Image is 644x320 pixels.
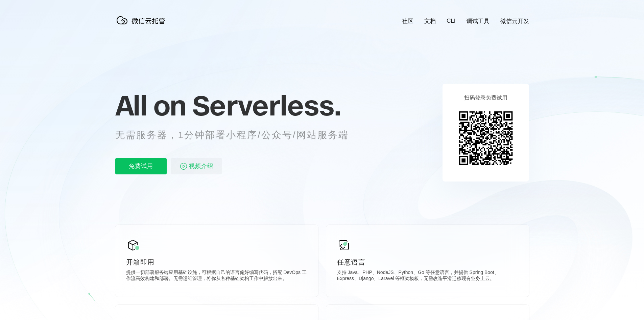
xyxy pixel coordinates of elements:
[115,128,361,142] p: 无需服务器，1分钟部署小程序/公众号/网站服务端
[126,270,307,283] p: 提供一切部署服务端应用基础设施，可根据自己的语言偏好编写代码，搭配 DevOps 工作流高效构建和部署。无需运维管理，将你从各种基础架构工作中解放出来。
[467,17,490,25] a: 调试工具
[115,88,186,122] span: All on
[189,158,213,174] span: 视频介绍
[180,162,188,170] img: video_play.svg
[402,17,413,25] a: 社区
[337,257,518,267] p: 任意语言
[115,22,169,28] a: 微信云托管
[126,257,307,267] p: 开箱即用
[500,17,529,25] a: 微信云开发
[115,14,169,27] img: 微信云托管
[424,17,436,25] a: 文档
[464,94,507,102] p: 扫码登录免费试用
[192,88,341,122] span: Serverless.
[447,18,455,24] a: CLI
[337,270,518,283] p: 支持 Java、PHP、NodeJS、Python、Go 等任意语言，并提供 Spring Boot、Express、Django、Laravel 等框架模板，无需改造平滑迁移现有业务上云。
[115,158,167,174] p: 免费试用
